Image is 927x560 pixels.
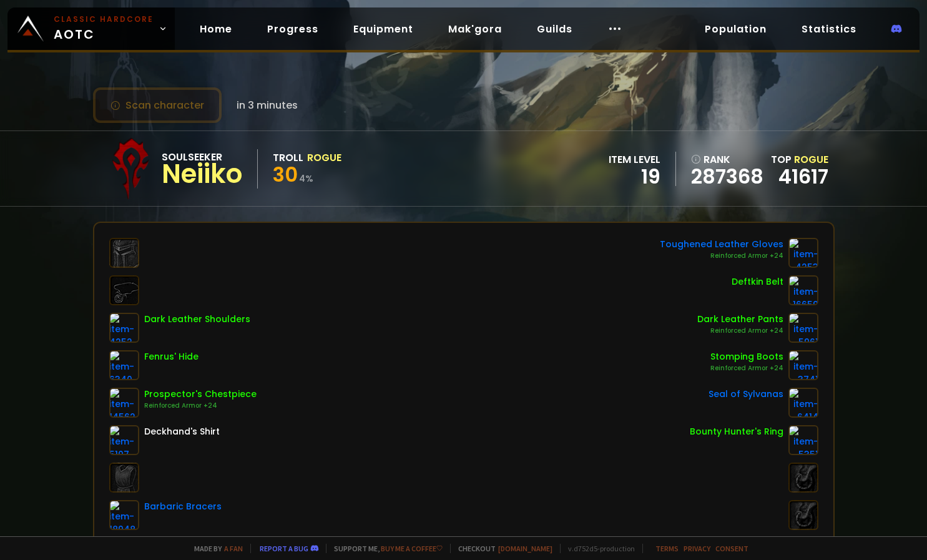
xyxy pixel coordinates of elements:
[715,544,748,553] a: Consent
[162,149,242,165] div: Soulseeker
[326,544,443,553] span: Support me,
[109,313,139,343] img: item-4252
[7,7,175,50] a: Classic HardcoreAOTC
[187,544,243,553] span: Made by
[695,16,777,42] a: Population
[792,16,866,42] a: Statistics
[273,150,303,165] div: Troll
[788,238,818,268] img: item-4253
[257,16,328,42] a: Progress
[690,425,783,438] div: Bounty Hunter's Ring
[697,326,783,336] div: Reinforced Armor +24
[109,388,139,418] img: item-14562
[93,87,222,123] button: Scan character
[788,425,818,455] img: item-5351
[697,313,783,326] div: Dark Leather Pants
[794,152,828,167] span: Rogue
[307,150,341,165] div: Rogue
[381,544,443,553] a: Buy me a coffee
[660,238,783,251] div: Toughened Leather Gloves
[691,167,763,186] a: 287368
[684,544,710,553] a: Privacy
[144,388,257,401] div: Prospector's Chestpiece
[109,500,139,530] img: item-18948
[498,544,552,553] a: [DOMAIN_NAME]
[788,275,818,305] img: item-16659
[788,313,818,343] img: item-5961
[190,16,242,42] a: Home
[609,152,660,167] div: item level
[144,313,250,326] div: Dark Leather Shoulders
[54,14,154,44] span: AOTC
[778,162,828,190] a: 41617
[237,97,298,113] span: in 3 minutes
[709,388,783,401] div: Seal of Sylvanas
[655,544,679,553] a: Terms
[224,544,243,553] a: a fan
[732,275,783,288] div: Deftkin Belt
[260,544,308,553] a: Report a bug
[788,388,818,418] img: item-6414
[273,160,298,189] span: 30
[527,16,582,42] a: Guilds
[144,350,199,363] div: Fenrus' Hide
[771,152,828,167] div: Top
[660,251,783,261] div: Reinforced Armor +24
[560,544,635,553] span: v. d752d5 - production
[299,172,313,185] small: 4 %
[438,16,512,42] a: Mak'gora
[788,350,818,380] img: item-3741
[710,350,783,363] div: Stomping Boots
[343,16,423,42] a: Equipment
[691,152,763,167] div: rank
[609,167,660,186] div: 19
[54,14,154,25] small: Classic Hardcore
[144,401,257,411] div: Reinforced Armor +24
[109,425,139,455] img: item-5107
[162,165,242,184] div: Neiiko
[144,500,222,513] div: Barbaric Bracers
[710,363,783,373] div: Reinforced Armor +24
[109,350,139,380] img: item-6340
[144,425,220,438] div: Deckhand's Shirt
[450,544,552,553] span: Checkout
